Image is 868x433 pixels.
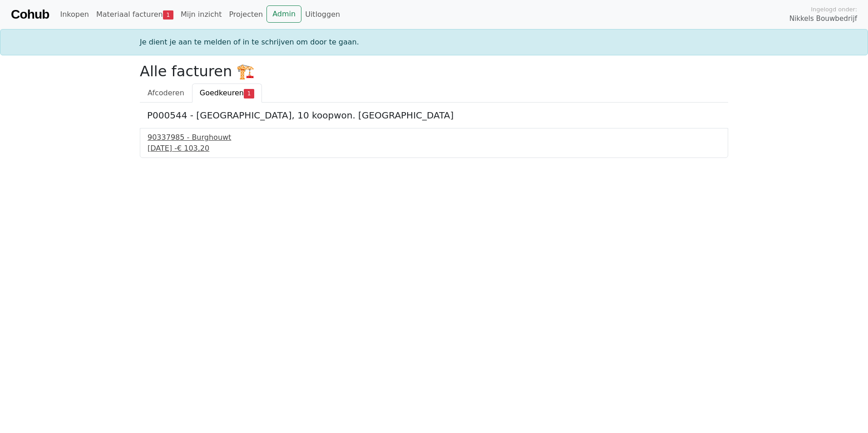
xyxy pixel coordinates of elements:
[177,144,209,153] span: € 103,20
[148,143,720,154] div: [DATE] -
[134,37,734,48] div: Je dient je aan te melden of in te schrijven om door te gaan.
[148,132,720,143] div: 90337985 - Burghouwt
[789,14,857,24] span: Nikkels Bouwbedrijf
[200,89,244,97] span: Goedkeuren
[301,5,344,24] a: Uitloggen
[140,84,192,103] a: Afcoderen
[163,10,173,20] span: 1
[266,5,301,23] a: Admin
[811,5,857,14] span: Ingelogd onder:
[147,110,721,121] h5: P000544 - [GEOGRAPHIC_DATA], 10 koopwon. [GEOGRAPHIC_DATA]
[244,89,254,98] span: 1
[93,5,177,24] a: Materiaal facturen1
[11,4,49,25] a: Cohub
[148,89,184,97] span: Afcoderen
[148,132,720,154] a: 90337985 - Burghouwt[DATE] -€ 103,20
[56,5,92,24] a: Inkopen
[177,5,226,24] a: Mijn inzicht
[225,5,266,24] a: Projecten
[192,84,262,103] a: Goedkeuren1
[140,63,728,80] h2: Alle facturen 🏗️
